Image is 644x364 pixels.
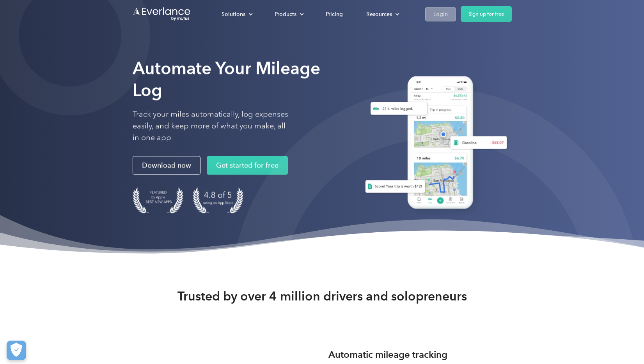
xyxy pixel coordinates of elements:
a: Get started for free [207,156,288,175]
div: Solutions [214,7,259,21]
p: Track your miles automatically, log expenses easily, and keep more of what you make, all in one app [133,109,289,144]
a: Download now [133,156,200,175]
a: Login [425,7,456,21]
a: Sign up for free [461,6,512,22]
h3: Automatic mileage tracking [328,348,447,362]
div: Pricing [326,9,343,19]
div: Resources [358,7,406,21]
a: Go to homepage [133,7,191,21]
a: Pricing [318,7,351,21]
img: 4.9 out of 5 stars on the app store [193,187,243,214]
div: Solutions [222,9,245,19]
img: Badge for Featured by Apple Best New Apps [133,187,183,214]
div: Login [433,9,448,19]
div: Products [267,7,310,21]
strong: Trusted by over 4 million drivers and solopreneurs [177,288,467,304]
div: Products [275,9,296,19]
div: Resources [366,9,392,19]
button: Cookies Settings [7,341,26,360]
strong: Automate Your Mileage Log [133,58,320,100]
